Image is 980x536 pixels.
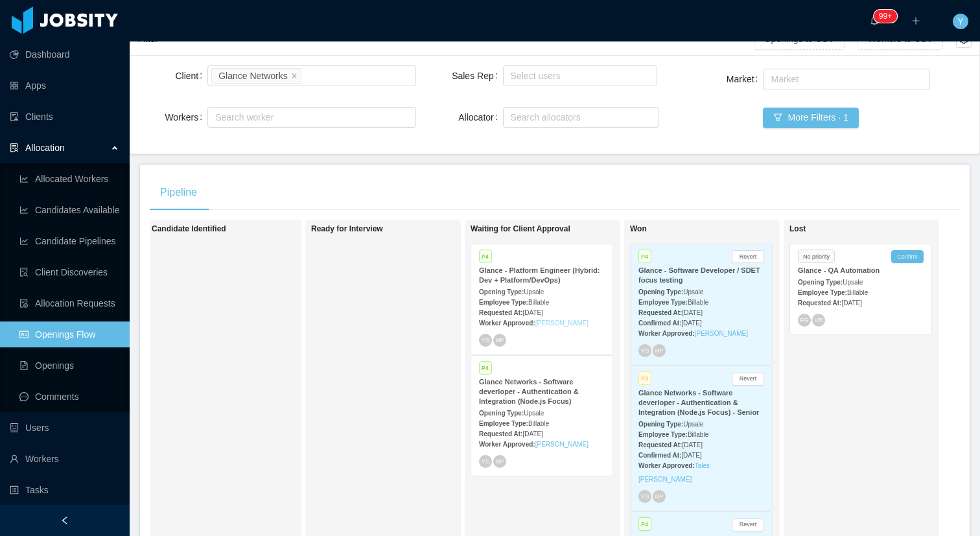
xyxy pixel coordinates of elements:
[681,320,701,327] span: [DATE]
[10,477,119,503] a: icon: profileTasks
[524,410,544,417] span: Upsale
[655,493,663,499] span: MP
[10,41,119,67] a: icon: pie-chartDashboard
[511,111,646,124] div: Search allocators
[10,415,119,441] a: icon: robotUsers
[152,224,333,234] h1: Candidate Identified
[479,361,492,375] span: P4
[481,458,489,465] span: YS
[798,250,835,263] span: No priority
[471,224,652,234] h1: Waiting for Client Approval
[638,250,651,263] span: P4
[800,317,808,323] span: FG
[638,462,695,469] strong: Worker Approved:
[19,259,119,285] a: icon: file-searchClient Discoveries
[695,330,748,337] a: [PERSON_NAME]
[688,431,708,438] span: Billable
[732,250,764,263] button: Revert
[798,289,847,296] strong: Employee Type:
[291,72,297,80] i: icon: close
[479,250,492,263] span: P4
[496,458,504,464] span: MP
[19,290,119,316] a: icon: file-doneAllocation Requests
[874,10,897,23] sup: 453
[511,69,644,82] div: Select users
[479,378,579,405] strong: Glance Networks - Software deverloper - Authentication & Integration (Node.js Focus)
[732,519,764,531] button: Revert
[481,336,489,344] span: YS
[847,289,868,296] span: Billable
[841,299,861,307] span: [DATE]
[688,299,708,306] span: Billable
[10,143,19,152] i: icon: solution
[19,228,119,254] a: icon: line-chartCandidate Pipelines
[767,71,774,87] input: Market
[150,174,207,211] div: Pipeline
[528,299,549,306] span: Billable
[479,420,528,427] strong: Employee Type:
[843,279,863,286] span: Upsale
[798,279,843,286] strong: Opening Type:
[479,441,535,448] strong: Worker Approved:
[814,317,822,323] span: VR
[638,421,683,428] strong: Opening Type:
[638,320,681,327] strong: Confirmed At:
[496,337,504,343] span: MP
[732,373,764,386] button: Revert
[638,330,695,337] strong: Worker Approved:
[479,299,528,306] strong: Employee Type:
[458,112,502,122] label: Allocator
[507,68,514,84] input: Sales Rep
[304,68,311,84] input: Client
[638,441,682,449] strong: Requested At:
[10,73,119,99] a: icon: appstoreApps
[215,111,396,124] div: Search worker
[479,430,522,437] strong: Requested At:
[479,410,524,417] strong: Opening Type:
[638,299,688,306] strong: Employee Type:
[25,143,65,153] span: Allocation
[452,71,502,81] label: Sales Rep
[638,309,682,316] strong: Requested At:
[682,441,702,449] span: [DATE]
[763,108,858,128] button: icon: filterMore Filters · 1
[535,320,589,327] a: [PERSON_NAME]
[19,197,119,223] a: icon: line-chartCandidates Available
[522,309,542,316] span: [DATE]
[640,493,649,500] span: YS
[10,446,119,472] a: icon: userWorkers
[957,14,963,29] span: Y
[681,452,701,459] span: [DATE]
[165,112,207,122] label: Workers
[638,431,688,438] strong: Employee Type:
[638,371,651,385] span: P3
[911,16,920,25] i: icon: plus
[19,384,119,410] a: icon: messageComments
[683,421,703,428] span: Upsale
[771,73,916,86] div: Market
[798,299,841,307] strong: Requested At:
[682,309,702,316] span: [DATE]
[479,288,524,296] strong: Opening Type:
[211,68,301,84] li: Glance Networks
[479,320,535,327] strong: Worker Approved:
[683,288,703,296] span: Upsale
[175,71,207,81] label: Client
[528,420,549,427] span: Billable
[638,266,760,284] strong: Glance - Software Developer / SDET focus testing
[638,452,681,459] strong: Confirmed At:
[19,166,119,192] a: icon: line-chartAllocated Workers
[630,224,811,234] h1: Won
[211,110,218,125] input: Workers
[19,353,119,379] a: icon: file-textOpenings
[535,441,589,448] a: [PERSON_NAME]
[507,110,514,125] input: Allocator
[218,69,288,83] div: Glance Networks
[727,74,764,84] label: Market
[311,224,493,234] h1: Ready for Interview
[638,517,651,531] span: P4
[789,224,971,234] h1: Lost
[891,250,924,263] button: Confirm
[19,321,119,347] a: icon: idcardOpenings Flow
[870,16,879,25] i: icon: bell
